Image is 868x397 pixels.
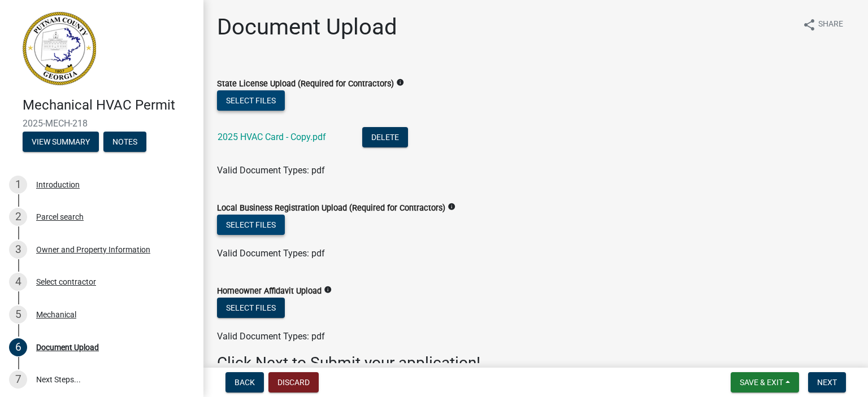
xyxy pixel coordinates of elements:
[9,208,27,226] div: 2
[103,132,146,152] button: Notes
[793,14,852,36] button: shareShare
[217,14,397,41] h1: Document Upload
[9,241,27,259] div: 3
[217,215,285,235] button: Select files
[217,354,854,373] h3: Click Next to Submit your application!
[36,311,76,319] div: Mechanical
[217,204,445,212] label: Local Business Registration Upload (Required for Contractors)
[36,278,96,286] div: Select contractor
[217,248,325,259] span: Valid Document Types: pdf
[36,246,150,254] div: Owner and Property Information
[217,287,322,295] label: Homeowner Affidavit Upload
[268,372,319,392] button: Discard
[9,370,27,389] div: 7
[235,378,255,387] span: Back
[217,165,325,176] span: Valid Document Types: pdf
[225,372,264,392] button: Back
[362,133,408,143] wm-modal-confirm: Delete Document
[9,306,27,324] div: 5
[808,372,846,392] button: Next
[818,18,843,32] span: Share
[217,80,394,88] label: State License Upload (Required for Contractors)
[23,118,181,129] span: 2025-MECH-218
[9,176,27,194] div: 1
[802,18,816,32] i: share
[23,138,99,147] wm-modal-confirm: Summary
[740,378,783,387] span: Save & Exit
[731,372,799,392] button: Save & Exit
[36,181,80,189] div: Introduction
[362,127,408,147] button: Delete
[217,298,285,318] button: Select files
[448,203,455,211] i: info
[36,213,84,221] div: Parcel search
[218,132,326,142] a: 2025 HVAC Card - Copy.pdf
[324,286,332,294] i: info
[23,97,194,114] h4: Mechanical HVAC Permit
[396,78,404,86] i: info
[217,331,325,342] span: Valid Document Types: pdf
[103,138,146,147] wm-modal-confirm: Notes
[36,343,99,351] div: Document Upload
[817,378,837,387] span: Next
[23,12,96,85] img: Putnam County, Georgia
[217,90,285,111] button: Select files
[23,132,99,152] button: View Summary
[9,273,27,291] div: 4
[9,338,27,356] div: 6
